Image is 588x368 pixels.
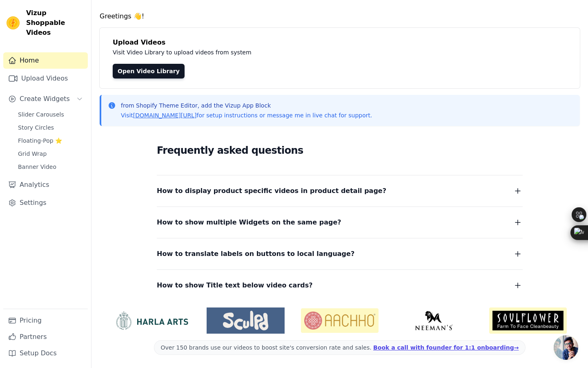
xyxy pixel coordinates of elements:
img: HarlaArts [113,311,190,330]
button: How to display product specific videos in product detail page? [157,185,523,197]
span: Grid Wrap [18,150,47,158]
img: Vizup [7,16,20,29]
img: Aachho [301,308,379,333]
a: Upload Videos [3,70,88,87]
button: How to show Title text below video cards? [157,280,523,291]
span: Floating-Pop ⭐ [18,137,62,145]
span: How to display product specific videos in product detail page? [157,185,386,197]
a: Settings [3,195,88,211]
button: How to show multiple Widgets on the same page? [157,217,523,228]
span: Create Widgets [20,94,70,104]
button: How to translate labels on buttons to local language? [157,248,523,260]
p: Visit for setup instructions or message me in live chat for support. [121,111,372,119]
a: Floating-Pop ⭐ [13,135,88,146]
a: Banner Video [13,161,88,173]
a: Story Circles [13,122,88,133]
a: [DOMAIN_NAME][URL] [133,112,197,119]
a: Setup Docs [3,345,88,361]
a: Analytics [3,177,88,193]
button: Create Widgets [3,91,88,107]
a: Open Video Library [113,64,185,79]
span: Vizup Shoppable Videos [26,8,85,38]
a: Home [3,52,88,69]
span: Story Circles [18,123,54,132]
a: Slider Carousels [13,109,88,120]
span: How to show Title text below video cards? [157,280,313,291]
h2: Frequently asked questions [157,142,523,159]
span: Banner Video [18,163,56,171]
img: Neeman's [395,311,472,330]
a: Pricing [3,312,88,329]
span: How to show multiple Widgets on the same page? [157,217,341,228]
h4: Upload Videos [113,38,567,47]
a: Partners [3,329,88,345]
span: How to translate labels on buttons to local language? [157,248,354,260]
h4: Greetings 👋! [100,11,580,21]
p: from Shopify Theme Editor, add the Vizup App Block [121,101,372,110]
a: Grid Wrap [13,148,88,159]
img: Soulflower [489,307,567,334]
a: Open chat [554,335,578,360]
p: Visit Video Library to upload videos from system [113,47,479,57]
a: Book a call with founder for 1:1 onboarding [373,344,519,351]
span: Slider Carousels [18,110,64,119]
img: Sculpd US [207,311,284,330]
